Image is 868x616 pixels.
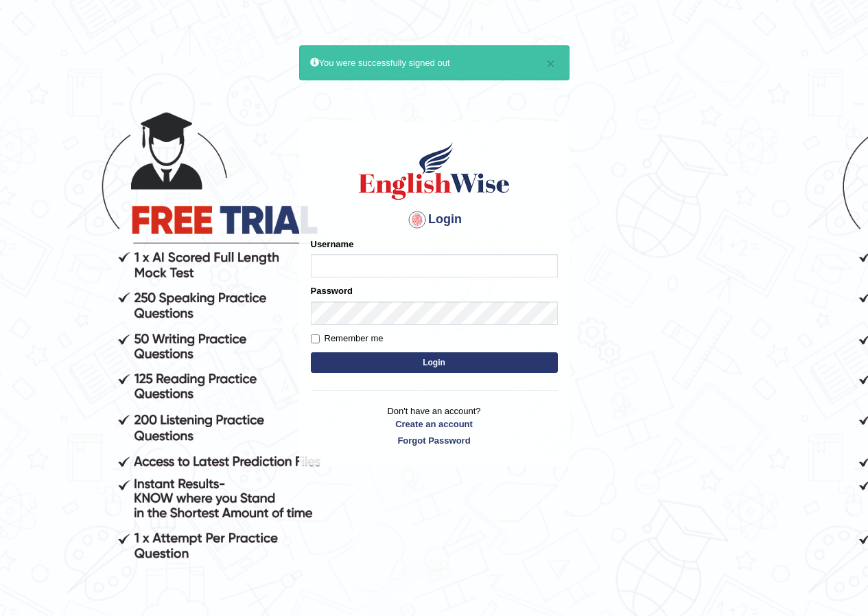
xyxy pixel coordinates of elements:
img: Logo of English Wise sign in for intelligent practice with AI [356,140,513,202]
label: Password [311,284,353,297]
input: Remember me [311,334,320,343]
label: Username [311,238,354,251]
h4: Login [311,209,558,231]
p: Don't have an account? [311,404,558,447]
label: Remember me [311,332,384,345]
a: Forgot Password [311,434,558,447]
button: × [546,56,554,71]
a: Create an account [311,418,558,431]
div: You were successfully signed out [299,45,570,80]
button: Login [311,352,558,373]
